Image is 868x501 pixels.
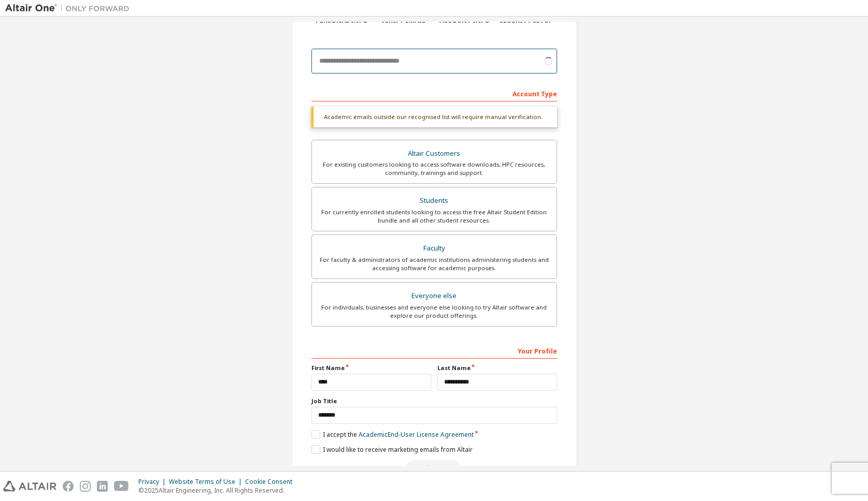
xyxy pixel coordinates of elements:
div: Everyone else [318,289,550,303]
div: Altair Customers [318,146,550,161]
div: Privacy [138,478,169,486]
div: For individuals, businesses and everyone else looking to try Altair software and explore our prod... [318,303,550,320]
label: Last Name [437,364,557,372]
label: Job Title [311,397,557,405]
label: I would like to receive marketing emails from Altair [311,445,473,454]
div: Cookie Consent [245,478,298,486]
div: For faculty & administrators of academic institutions administering students and accessing softwa... [318,256,550,272]
img: instagram.svg [80,481,91,492]
div: Your Profile [311,342,557,359]
img: youtube.svg [114,481,129,492]
div: For currently enrolled students looking to access the free Altair Student Edition bundle and all ... [318,208,550,225]
div: Account Type [311,85,557,101]
div: Faculty [318,241,550,256]
div: For existing customers looking to access software downloads, HPC resources, community, trainings ... [318,160,550,177]
img: linkedin.svg [97,481,108,492]
div: Students [318,194,550,208]
img: altair_logo.svg [3,481,56,492]
label: First Name [311,364,431,372]
img: facebook.svg [63,481,74,492]
a: Academic End-User License Agreement [359,430,474,439]
div: Academic emails outside our recognised list will require manual verification. [311,107,557,127]
img: Altair One [5,3,135,13]
div: Please wait while checking email ... [311,460,557,476]
p: © 2025 Altair Engineering, Inc. All Rights Reserved. [138,486,298,495]
label: I accept the [311,430,474,439]
div: Website Terms of Use [169,478,245,486]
